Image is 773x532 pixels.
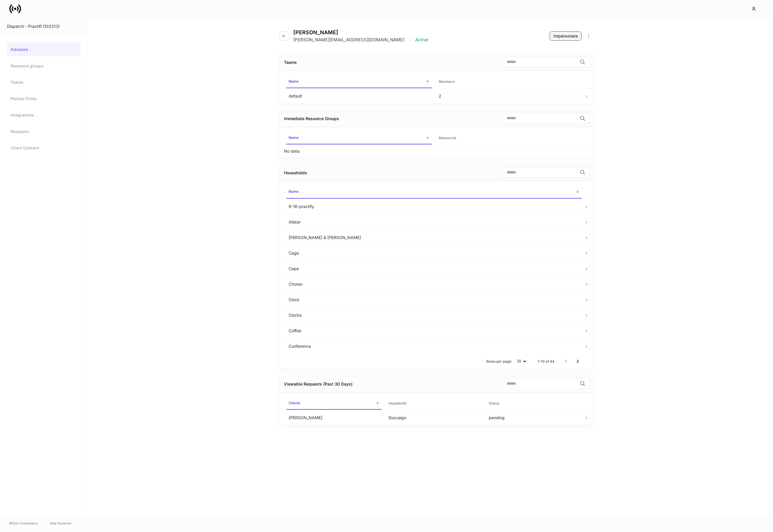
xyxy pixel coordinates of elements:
[554,33,578,39] div: Impersonate
[286,132,432,144] span: Name
[284,199,584,214] td: 9-16-practify
[284,170,307,176] div: Households
[284,59,297,65] div: Teams
[514,358,528,364] div: 10
[284,292,584,307] td: Clock
[7,42,81,57] a: Advisors
[284,148,301,154] p: No data.
[284,261,584,276] td: Cape
[7,59,81,73] a: Resource groups
[415,37,428,43] p: Active
[439,79,455,84] h6: Members
[284,276,584,292] td: Choreo
[284,410,384,425] td: [PERSON_NAME]
[572,356,584,367] button: Go to next page
[284,338,584,354] td: Conference
[284,116,339,122] div: Immediate Resource Groups
[389,400,406,406] h6: Household
[409,37,411,43] p: |
[550,31,582,41] button: Impersonate
[7,141,81,155] a: Client Consent
[7,125,81,139] a: Requests
[486,359,512,364] p: Rows per page:
[284,230,584,245] td: [PERSON_NAME] & [PERSON_NAME]
[7,108,81,122] a: Integrations
[489,400,499,406] h6: Status
[284,381,353,387] div: Viewable Requests (Past 30 Days)
[284,307,584,323] td: Clocks
[384,410,484,425] td: Docusign
[538,359,554,364] p: 1–10 of 44
[284,323,584,338] td: Coffee
[437,132,582,144] span: Resources
[293,29,428,36] h4: [PERSON_NAME]
[284,88,434,104] td: default
[434,88,585,104] td: 2
[9,521,38,526] span: © 2025 OneAdvisory
[289,135,299,140] h6: Name
[437,76,582,88] span: Members
[7,92,81,106] a: Partner Firms
[286,186,582,198] span: Name
[7,23,81,29] div: Dispatch - Practifi (103313)
[486,398,582,410] span: Status
[386,398,482,410] span: Household
[286,397,382,410] span: Clients
[289,400,300,406] h6: Clients
[289,189,299,194] h6: Name
[286,76,432,88] span: Name
[284,245,584,261] td: Cage
[293,37,404,43] p: [PERSON_NAME][EMAIL_ADDRESS][DOMAIN_NAME]
[50,521,71,526] a: Data Disclaimer
[284,214,584,230] td: Allstar
[484,410,584,425] td: pending
[439,135,457,141] h6: Resources
[7,75,81,89] a: Teams
[289,79,299,84] h6: Name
